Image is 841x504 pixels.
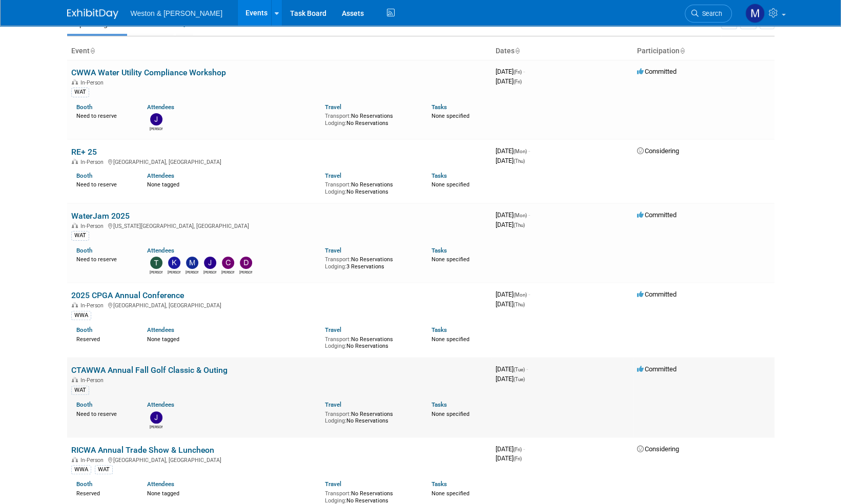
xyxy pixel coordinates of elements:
[325,113,351,119] span: Transport:
[432,326,447,333] a: Tasks
[496,211,530,219] span: [DATE]
[147,179,317,188] div: None tagged
[150,257,162,269] img: Tony Zerilli
[699,10,722,17] span: Search
[71,231,89,240] div: WAT
[71,221,487,229] div: [US_STATE][GEOGRAPHIC_DATA], [GEOGRAPHIC_DATA]
[432,172,447,179] a: Tasks
[432,480,447,488] a: Tasks
[80,159,107,165] span: In-Person
[514,222,525,228] span: (Thu)
[76,111,132,120] div: Need to reserve
[325,409,416,425] div: No Reservations No Reservations
[80,377,107,384] span: In-Person
[71,211,130,221] a: WaterJam 2025
[186,257,198,269] img: Margaret McCarthy
[514,376,525,382] span: (Tue)
[491,43,633,60] th: Dates
[325,172,341,179] a: Travel
[147,172,174,179] a: Attendees
[325,411,351,417] span: Transport:
[222,257,234,269] img: Charles Gant
[514,213,527,218] span: (Mon)
[71,147,97,157] a: RE+ 25
[325,247,341,254] a: Travel
[76,254,132,263] div: Need to reserve
[432,401,447,408] a: Tasks
[72,377,78,382] img: In-Person Event
[71,88,89,97] div: WAT
[71,68,226,77] a: CWWA Water Utility Compliance Workshop
[76,409,132,418] div: Need to reserve
[514,302,525,307] span: (Thu)
[80,79,107,86] span: In-Person
[147,103,174,111] a: Attendees
[325,103,341,111] a: Travel
[523,68,525,75] span: -
[72,457,78,462] img: In-Person Event
[67,9,118,19] img: ExhibitDay
[76,334,132,343] div: Reserved
[150,113,162,125] img: John Jolls
[76,179,132,188] div: Need to reserve
[72,302,78,307] img: In-Person Event
[76,103,92,111] a: Booth
[325,181,351,188] span: Transport:
[325,401,341,408] a: Travel
[496,147,530,155] span: [DATE]
[325,488,416,504] div: No Reservations No Reservations
[71,290,184,300] a: 2025 CPGA Annual Conference
[496,290,530,298] span: [DATE]
[432,256,469,263] span: None specified
[496,375,525,383] span: [DATE]
[528,147,530,155] span: -
[71,445,214,455] a: RICWA Annual Trade Show & Luncheon
[325,334,416,350] div: No Reservations No Reservations
[496,221,525,228] span: [DATE]
[147,480,174,488] a: Attendees
[80,457,107,464] span: In-Person
[147,401,174,408] a: Attendees
[745,4,765,23] img: Mary Ann Trujillo
[76,172,92,179] a: Booth
[95,465,113,474] div: WAT
[325,417,346,424] span: Lodging:
[147,247,174,254] a: Attendees
[523,445,525,453] span: -
[150,269,162,275] div: Tony Zerilli
[432,113,469,119] span: None specified
[514,79,522,85] span: (Fri)
[239,269,252,275] div: David Black
[514,292,527,298] span: (Mon)
[514,447,522,452] span: (Fri)
[637,290,676,298] span: Committed
[325,188,346,195] span: Lodging:
[496,77,522,85] span: [DATE]
[432,247,447,254] a: Tasks
[685,5,732,23] a: Search
[432,181,469,188] span: None specified
[514,367,525,372] span: (Tue)
[71,311,91,320] div: WWA
[150,411,162,424] img: John Jolls
[71,301,487,309] div: [GEOGRAPHIC_DATA], [GEOGRAPHIC_DATA]
[514,158,525,164] span: (Thu)
[432,103,447,111] a: Tasks
[80,302,107,309] span: In-Person
[514,69,522,75] span: (Fri)
[432,490,469,497] span: None specified
[496,300,525,308] span: [DATE]
[633,43,774,60] th: Participation
[515,47,520,55] a: Sort by Start Date
[147,334,317,343] div: None tagged
[514,456,522,461] span: (Fri)
[76,488,132,497] div: Reserved
[150,125,162,132] div: John Jolls
[496,68,525,75] span: [DATE]
[90,47,95,55] a: Sort by Event Name
[168,257,180,269] img: Kevin MacKinnon
[71,365,228,375] a: CTAWWA Annual Fall Golf Classic & Outing
[204,257,216,269] img: Jason Gillespie
[150,424,162,430] div: John Jolls
[637,147,679,155] span: Considering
